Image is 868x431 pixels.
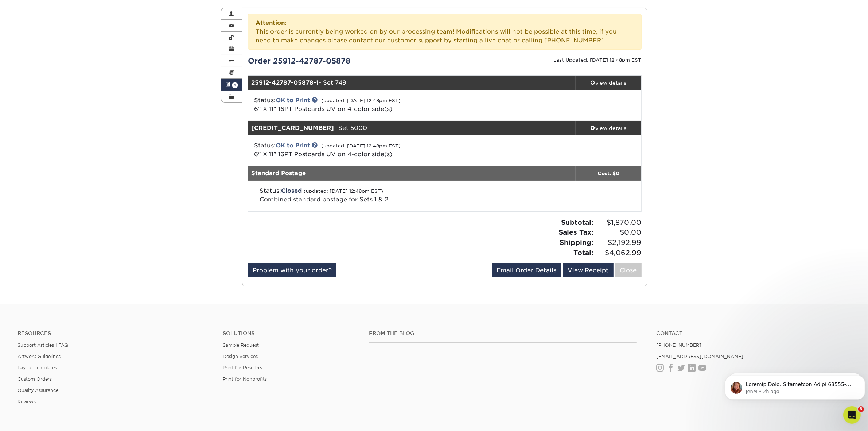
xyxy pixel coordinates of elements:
[260,196,388,203] span: Combined standard postage for Sets 1 & 2
[858,406,864,412] span: 3
[321,98,401,103] small: (updated: [DATE] 12:48pm EST)
[232,82,238,88] span: 1
[223,376,267,382] a: Print for Nonprofits
[563,263,614,277] a: View Receipt
[248,76,576,90] div: - Set 749
[276,97,310,104] a: OK to Print
[656,330,851,336] a: Contact
[615,263,642,277] a: Close
[251,170,306,177] strong: Standard Postage
[17,376,52,382] a: Custom Orders
[656,342,701,348] a: [PHONE_NUMBER]
[560,238,594,246] strong: Shipping:
[596,218,642,228] span: $1,870.00
[276,142,310,149] a: OK to Print
[223,354,258,359] a: Design Services
[596,238,642,248] span: $2,192.99
[249,141,510,159] div: Status:
[251,79,319,86] strong: 25912-42787-05878-1
[576,124,641,132] div: view details
[17,342,68,348] a: Support Articles | FAQ
[17,388,58,393] a: Quality Assurance
[492,263,561,277] a: Email Order Details
[249,96,510,113] div: Status:
[722,360,868,411] iframe: Intercom notifications message
[598,170,619,176] strong: Cost: $0
[242,55,445,66] div: Order 25912-42787-05878
[248,14,642,50] div: This order is currently being worked on by our processing team! Modifications will not be possibl...
[17,365,57,370] a: Layout Templates
[256,19,287,26] strong: Attention:
[576,76,641,90] a: view details
[561,218,594,226] strong: Subtotal:
[656,354,743,359] a: [EMAIL_ADDRESS][DOMAIN_NAME]
[17,354,61,359] a: Artwork Guidelines
[596,227,642,238] span: $0.00
[251,124,334,131] strong: [CREDIT_CARD_NUMBER]
[304,188,383,194] small: (updated: [DATE] 12:48pm EST)
[369,330,637,336] h4: From the Blog
[17,399,36,404] a: Reviews
[576,121,641,135] a: view details
[223,342,259,348] a: Sample Request
[254,151,392,158] a: 6" X 11" 16PT Postcards UV on 4-color side(s)
[554,57,642,63] small: Last Updated: [DATE] 12:48pm EST
[596,248,642,258] span: $4,062.99
[223,365,262,370] a: Print for Resellers
[221,79,242,91] a: 1
[843,406,861,424] iframe: Intercom live chat
[281,187,302,194] span: Closed
[223,330,358,336] h4: Solutions
[254,186,508,204] div: Status:
[248,263,336,277] a: Problem with your order?
[17,330,212,336] h4: Resources
[576,79,641,86] div: view details
[574,249,594,257] strong: Total:
[248,121,576,135] div: - Set 5000
[559,228,594,236] strong: Sales Tax:
[254,105,392,112] a: 6" X 11" 16PT Postcards UV on 4-color side(s)
[321,143,401,149] small: (updated: [DATE] 12:48pm EST)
